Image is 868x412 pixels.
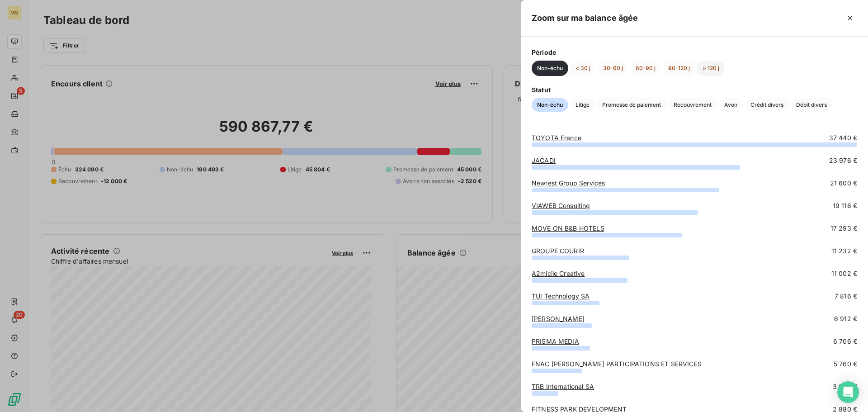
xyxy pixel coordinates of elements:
[829,133,857,142] span: 37 440 €
[570,98,595,112] button: Litige
[532,315,585,322] a: [PERSON_NAME]
[834,314,857,323] span: 6 912 €
[532,156,556,164] a: JACADI
[532,360,702,368] a: FNAC [PERSON_NAME] PARTICIPATIONS ET SERVICES
[597,98,666,112] button: Promesse de paiement
[833,382,857,391] span: 3 000 €
[532,61,568,76] button: Non-échu
[833,337,857,346] span: 6 706 €
[532,98,568,112] button: Non-échu
[630,61,661,76] button: 60-90 j
[532,270,585,277] a: A2micile Creative
[830,179,857,188] span: 21 600 €
[532,292,590,300] a: TUI Technology SA
[532,179,605,187] a: Newrest Group Services
[834,360,857,369] span: 5 760 €
[791,98,832,112] button: Débit divers
[831,246,857,256] span: 11 232 €
[532,247,584,255] a: GROUPE COURIR
[570,61,596,76] button: < 30 j
[532,134,581,142] a: TOYOTA France
[532,202,590,209] a: VIAWEB Consulting
[663,61,695,76] button: 90-120 j
[532,383,594,390] a: TRB International SA
[697,61,725,76] button: > 120 j
[532,12,638,24] h5: Zoom sur ma balance âgée
[829,156,857,165] span: 23 976 €
[532,47,857,57] span: Période
[837,381,859,403] div: Open Intercom Messenger
[833,201,857,210] span: 19 116 €
[830,224,857,233] span: 17 293 €
[719,98,743,112] button: Avoir
[831,269,857,278] span: 11 002 €
[532,85,857,95] span: Statut
[532,224,604,232] a: MOVE ON B&B HOTELS
[745,98,789,112] button: Crédit divers
[598,61,628,76] button: 30-60 j
[835,292,857,301] span: 7 816 €
[532,337,579,345] a: PRISMA MEDIA
[668,98,717,112] button: Recouvrement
